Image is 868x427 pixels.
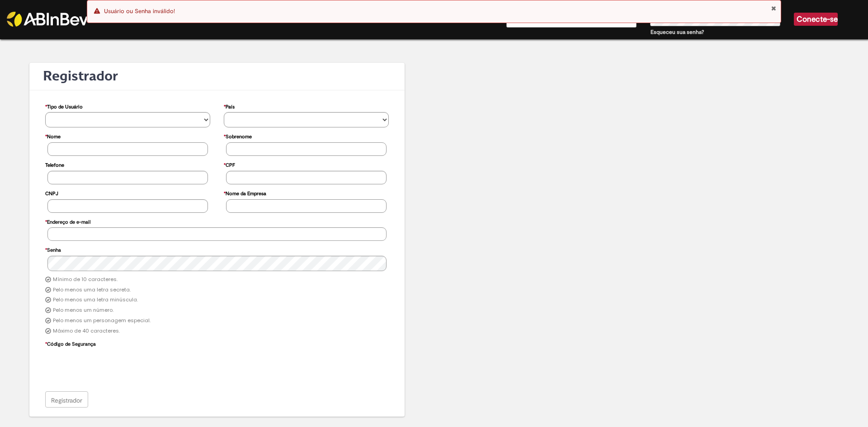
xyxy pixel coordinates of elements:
[47,219,90,225] font: Endereço de e-mail
[53,327,120,334] font: Máximo de 40 caracteres.
[47,103,83,110] font: Tipo de Usuário
[47,133,61,140] font: Nome
[794,13,838,26] button: Conecte-se
[651,28,704,36] a: Esqueceu sua senha?
[53,306,113,314] font: Pelo menos um número.
[53,286,131,293] font: Pelo menos uma letra secreta.
[7,12,88,27] img: ABInbev-white.png
[104,7,175,15] font: Usuário ou Senha inválido!
[45,190,58,197] font: CNPJ
[45,162,64,169] font: Telefone
[47,247,61,253] font: Senha
[53,317,151,324] font: Pelo menos um personagem especial.
[47,350,185,385] iframe: reCAPTCHA
[226,103,235,110] font: País
[771,5,776,12] button: Fechar notificação
[53,276,118,283] font: Mínimo de 10 caracteres.
[797,14,838,23] font: Conecte-se
[226,190,266,197] font: Nome da Empresa
[47,341,96,347] font: Código de Segurança
[43,67,118,84] font: Registrador
[53,296,138,303] font: Pelo menos uma letra minúscula.
[226,162,235,169] font: CPF
[226,133,252,140] font: Sobrenome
